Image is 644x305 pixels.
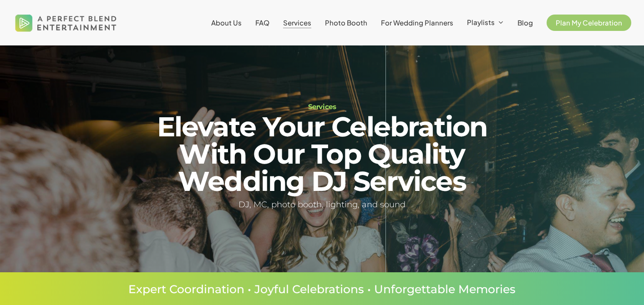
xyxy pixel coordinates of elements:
[556,18,622,27] span: Plan My Celebration
[381,19,453,26] a: For Wedding Planners
[211,18,242,27] span: About Us
[255,19,269,26] a: FAQ
[255,18,269,27] span: FAQ
[129,103,515,110] h1: Services
[13,6,119,39] img: A Perfect Blend Entertainment
[129,198,515,211] h5: DJ, MC, photo booth, lighting, and sound
[517,18,533,27] span: Blog
[283,19,311,26] a: Services
[283,18,311,27] span: Services
[325,19,367,26] a: Photo Booth
[129,113,515,195] h2: Elevate Your Celebration With Our Top Quality Wedding DJ Services
[517,19,533,26] a: Blog
[211,19,242,26] a: About Us
[467,18,495,26] span: Playlists
[27,284,617,295] p: Expert Coordination • Joyful Celebrations • Unforgettable Memories
[325,18,367,27] span: Photo Booth
[381,18,453,27] span: For Wedding Planners
[547,19,631,26] a: Plan My Celebration
[467,19,504,27] a: Playlists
